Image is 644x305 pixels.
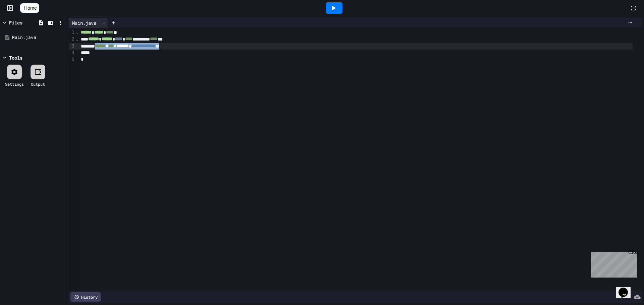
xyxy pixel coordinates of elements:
div: History [70,292,101,302]
div: Main.java [12,34,64,41]
span: Home [24,5,37,11]
div: Main.java [69,19,100,26]
span: Fold line [75,36,79,42]
div: Main.java [69,18,108,28]
div: 3 [69,43,75,50]
iframe: chat widget [616,278,637,298]
div: 5 [69,56,75,63]
div: Output [31,81,45,87]
div: 2 [69,36,75,43]
span: Fold line [75,29,79,35]
div: Files [9,19,22,26]
a: Home [20,3,39,13]
div: 1 [69,29,75,36]
iframe: chat widget [588,249,637,278]
div: Chat with us now!Close [3,3,46,43]
div: 4 [69,50,75,56]
div: Settings [5,81,24,87]
div: Tools [9,54,22,61]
